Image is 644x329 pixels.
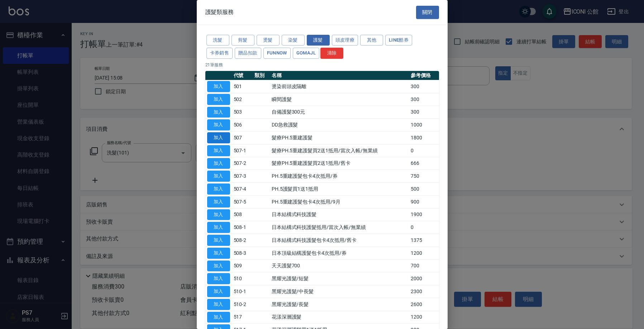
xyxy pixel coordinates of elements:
[270,221,409,234] td: 日本結構式科技護髮抵用/當次入帳/無業績
[232,311,253,324] td: 517
[235,48,261,59] button: 贈品扣款
[270,311,409,324] td: 花漾深層護髮
[207,196,230,208] button: 加入
[232,247,253,259] td: 508-3
[207,158,230,169] button: 加入
[207,209,230,220] button: 加入
[207,81,230,92] button: 加入
[282,35,305,46] button: 染髮
[207,222,230,233] button: 加入
[207,312,230,323] button: 加入
[232,298,253,311] td: 510-2
[205,9,234,16] span: 護髮類服務
[232,71,253,80] th: 代號
[207,171,230,182] button: 加入
[206,48,233,59] button: 卡券銷售
[270,183,409,196] td: PH.5護髮買1送1抵用
[207,145,230,156] button: 加入
[270,285,409,298] td: 黑耀光護髮/中長髮
[416,6,439,19] button: 關閉
[207,119,230,130] button: 加入
[207,235,230,246] button: 加入
[360,35,383,46] button: 其他
[270,272,409,285] td: 黑耀光護髮/短髮
[409,272,439,285] td: 2000
[409,93,439,106] td: 300
[205,62,439,68] p: 21 筆服務
[409,71,439,80] th: 參考價格
[385,35,412,46] button: LINE酷券
[232,93,253,106] td: 502
[409,208,439,221] td: 1900
[409,311,439,324] td: 1200
[409,247,439,259] td: 1200
[270,195,409,208] td: PH.5重建護髮包卡4次抵用/9月
[409,132,439,144] td: 1800
[270,247,409,259] td: 日本頂級結構護髮包卡4次抵用/券
[232,119,253,132] td: 506
[232,106,253,119] td: 503
[409,157,439,170] td: 666
[409,80,439,93] td: 300
[207,107,230,118] button: 加入
[232,195,253,208] td: 507-5
[232,170,253,183] td: 507-3
[232,157,253,170] td: 507-2
[409,285,439,298] td: 2300
[207,273,230,284] button: 加入
[409,119,439,132] td: 1000
[270,93,409,106] td: 瞬間護髮
[409,195,439,208] td: 900
[409,183,439,196] td: 500
[232,183,253,196] td: 507-4
[270,106,409,119] td: 自備護髮300元
[270,144,409,157] td: 髮療PH.5重建護髮買2送1抵用/當次入帳/無業績
[320,48,343,59] button: 清除
[270,80,409,93] td: 燙染前頭皮隔離
[207,286,230,297] button: 加入
[270,234,409,247] td: 日本結構式科技護髮包卡4次抵用/舊卡
[270,119,409,132] td: DD急救護髮
[207,183,230,195] button: 加入
[253,71,270,80] th: 類別
[409,144,439,157] td: 0
[409,298,439,311] td: 2600
[409,170,439,183] td: 750
[207,132,230,143] button: 加入
[232,144,253,157] td: 507-1
[263,48,291,59] button: FUNNOW
[257,35,280,46] button: 燙髮
[409,221,439,234] td: 0
[207,299,230,310] button: 加入
[232,285,253,298] td: 510-1
[207,248,230,259] button: 加入
[332,35,358,46] button: 頭皮理療
[293,48,319,59] button: GOMAJL
[232,272,253,285] td: 510
[270,298,409,311] td: 黑耀光護髮/長髮
[232,221,253,234] td: 508-1
[307,35,330,46] button: 護髮
[270,170,409,183] td: PH.5重建護髮包卡4次抵用/券
[232,35,254,46] button: 剪髮
[207,94,230,105] button: 加入
[207,261,230,272] button: 加入
[270,132,409,144] td: 髮療PH.5重建護髮
[232,80,253,93] td: 501
[270,71,409,80] th: 名稱
[409,234,439,247] td: 1375
[232,208,253,221] td: 508
[232,234,253,247] td: 508-2
[232,132,253,144] td: 507
[270,259,409,272] td: 天天護髮700
[270,208,409,221] td: 日本結構式科技護髮
[409,259,439,272] td: 700
[206,35,229,46] button: 洗髮
[270,157,409,170] td: 髮療PH.5重建護髮買2送1抵用/舊卡
[409,106,439,119] td: 300
[232,259,253,272] td: 509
